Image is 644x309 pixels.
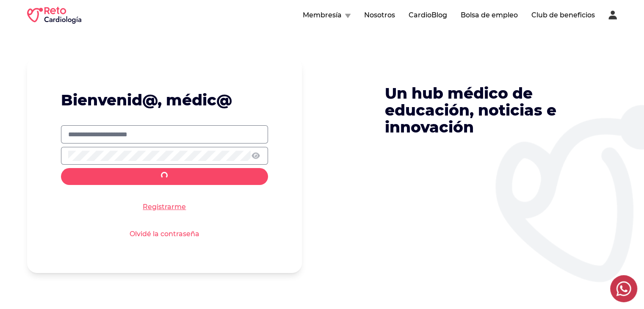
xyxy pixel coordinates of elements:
button: CardioBlog [409,10,447,20]
button: Nosotros [364,10,395,20]
button: Bolsa de empleo [461,10,518,20]
h1: Bienvenid@, médic@ [61,91,268,108]
img: RETO Cardio Logo [27,7,81,24]
p: Un hub médico de educación, noticias e innovación [385,85,575,135]
a: Olvidé la contraseña [130,229,199,239]
button: Club de beneficios [531,10,595,20]
a: Registrarme [143,202,186,212]
button: Membresía [303,10,351,20]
